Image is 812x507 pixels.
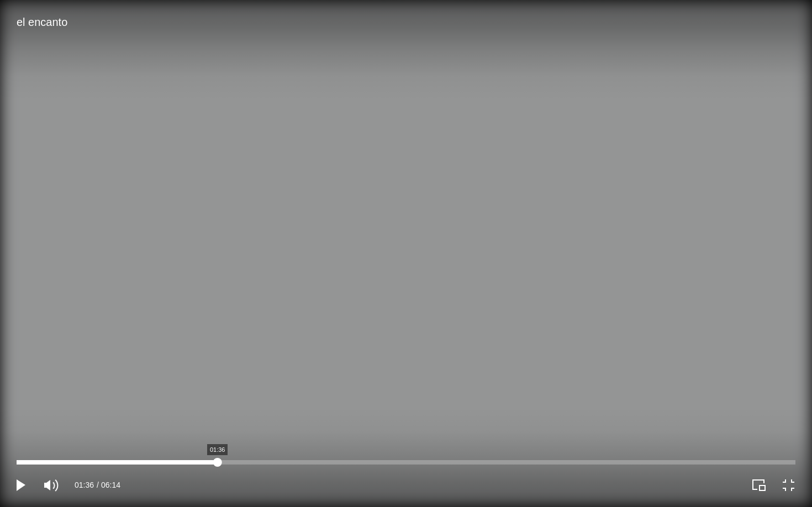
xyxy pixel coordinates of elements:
[41,476,61,495] button: Mute
[207,444,228,455] div: 01:36
[779,476,798,495] button: Exit full screen
[11,476,30,495] button: Play
[97,481,120,489] span: 06:14
[75,481,94,489] span: 01:36
[750,476,769,495] button: Play Picture-in-Picture
[17,17,702,28] div: el encanto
